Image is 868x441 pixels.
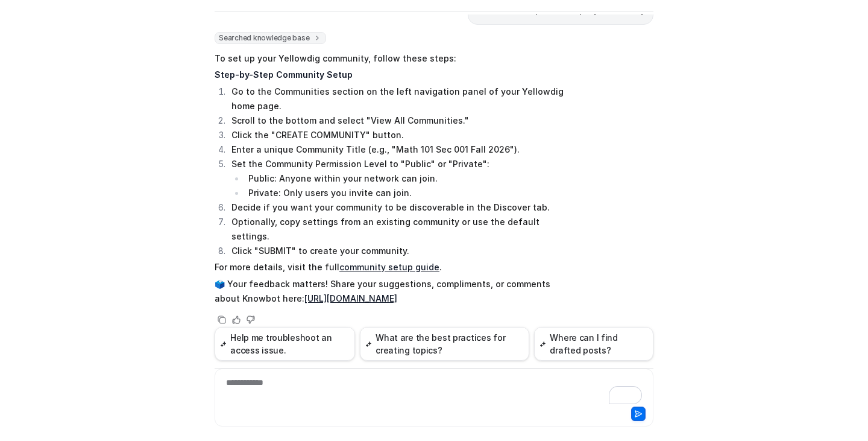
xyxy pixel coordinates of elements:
li: Optionally, copy settings from an existing community or use the default settings. [228,215,567,244]
a: [URL][DOMAIN_NAME] [304,293,397,303]
li: Click the "CREATE COMMUNITY" button. [228,128,567,142]
li: Scroll to the bottom and select "View All Communities." [228,113,567,128]
li: Public: Anyone within your network can join. [245,171,567,186]
span: Searched knowledge base [215,32,326,44]
strong: Step-by-Step Community Setup [215,69,353,80]
li: Set the Community Permission Level to "Public" or "Private": [228,157,567,200]
button: Where can I find drafted posts? [534,327,653,361]
li: Click "SUBMIT" to create your community. [228,244,567,258]
button: Help me troubleshoot an access issue. [215,327,355,361]
a: community setup guide [339,262,439,272]
p: To set up your Yellowdig community, follow these steps: [215,51,567,66]
p: For more details, visit the full . [215,260,567,274]
div: To enrich screen reader interactions, please activate Accessibility in Grammarly extension settings [218,376,650,404]
li: Go to the Communities section on the left navigation panel of your Yellowdig home page. [228,84,567,113]
button: What are the best practices for creating topics? [360,327,529,361]
li: Enter a unique Community Title (e.g., "Math 101 Sec 001 Fall 2026"). [228,142,567,157]
li: Private: Only users you invite can join. [245,186,567,200]
li: Decide if you want your community to be discoverable in the Discover tab. [228,200,567,215]
p: 🗳️ Your feedback matters! Share your suggestions, compliments, or comments about Knowbot here: [215,277,567,306]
